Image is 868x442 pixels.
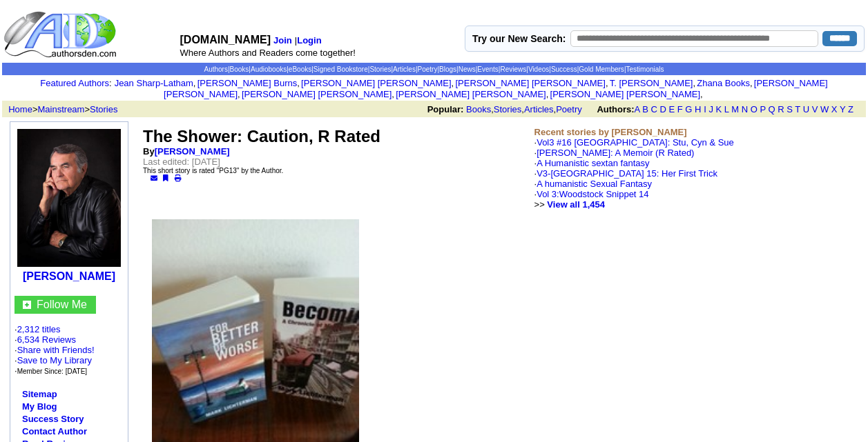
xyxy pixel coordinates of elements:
[240,91,242,99] font: i
[17,334,76,345] a: 6,534 Reviews
[524,104,554,114] a: Articles
[677,104,683,114] a: F
[115,78,828,99] font: , , , , , , , , , ,
[17,129,121,267] img: 87241.jpg
[164,78,828,99] a: [PERSON_NAME] [PERSON_NAME]
[3,104,118,114] font: > >
[703,91,704,99] font: i
[597,104,634,114] b: Authors:
[760,104,765,114] a: P
[534,189,649,210] font: · >>
[427,104,464,114] b: Popular:
[143,127,380,145] font: The Shower: Caution, R Rated
[23,301,31,309] img: gc.jpg
[17,345,95,355] a: Share with Friends!
[180,48,356,58] font: Where Authors and Readers come together!
[608,80,610,88] font: i
[579,66,624,73] a: Gold Members
[90,104,117,114] a: Stories
[22,389,57,399] a: Sitemap
[301,78,451,88] a: [PERSON_NAME] [PERSON_NAME]
[642,104,648,114] a: B
[556,104,582,114] a: Poetry
[297,35,321,46] a: Login
[812,104,818,114] a: V
[795,104,800,114] a: T
[180,34,271,46] font: [DOMAIN_NAME]
[418,66,438,73] a: Poetry
[15,345,95,376] font: · · ·
[143,157,220,167] font: Last edited: [DATE]
[459,66,476,73] a: News
[534,158,717,210] font: ·
[427,104,866,114] font: , , ,
[394,91,396,99] font: i
[8,104,32,114] a: Home
[537,137,734,148] a: Vol3 #16 [GEOGRAPHIC_DATA]: Stu, Cyn & Sue
[659,104,666,114] a: D
[17,324,61,334] a: 2,312 titles
[23,270,115,282] a: [PERSON_NAME]
[40,78,109,88] a: Featured Authors
[626,66,664,73] a: Testimonials
[22,414,84,424] a: Success Story
[455,78,605,88] a: [PERSON_NAME] [PERSON_NAME]
[15,324,95,376] font: · ·
[803,104,809,114] a: U
[668,104,675,114] a: E
[548,91,550,99] font: i
[204,66,227,73] a: Authors
[768,104,775,114] a: Q
[742,104,748,114] a: N
[477,66,499,73] a: Events
[242,89,392,99] a: [PERSON_NAME] [PERSON_NAME]
[393,66,416,73] a: Articles
[840,104,845,114] a: Y
[547,199,605,210] a: View all 1,454
[787,104,793,114] a: S
[650,104,657,114] a: C
[550,89,700,99] a: [PERSON_NAME] [PERSON_NAME]
[314,66,368,73] a: Signed Bookstore
[753,80,754,88] font: i
[37,299,87,310] a: Follow Me
[695,80,697,88] font: i
[155,146,230,157] a: [PERSON_NAME]
[534,168,717,210] font: ·
[534,148,717,210] font: ·
[534,127,687,137] b: Recent stories by [PERSON_NAME]
[537,158,649,168] a: A Humanistic sextan fantasy
[251,66,287,73] a: Audiobooks
[537,179,652,189] a: A humanistic Sexual Fantasy
[534,179,653,210] font: ·
[500,66,526,73] a: Reviews
[22,426,87,436] a: Contact Author
[197,78,298,88] a: [PERSON_NAME] Burns
[40,78,111,88] font: :
[635,104,640,114] a: A
[38,104,85,114] a: Mainstream
[439,66,456,73] a: Blogs
[3,10,119,59] img: logo_ad.gif
[143,167,283,174] font: This short story is rated "PG13" by the Author.
[300,80,301,88] font: i
[204,66,664,73] span: | | | | | | | | | | | | | | |
[195,80,197,88] font: i
[17,355,92,365] a: Save to My Library
[610,78,693,88] a: T. [PERSON_NAME]
[695,104,701,114] a: H
[724,104,729,114] a: L
[697,78,750,88] a: Zhana Books
[848,104,853,114] a: Z
[273,35,292,46] a: Join
[289,66,311,73] a: eBooks
[22,401,57,412] a: My Blog
[708,104,713,114] a: J
[472,33,566,44] label: Try our New Search:
[716,104,722,114] a: K
[115,78,193,88] a: Jean Sharp-Latham
[369,66,391,73] a: Stories
[820,104,829,114] a: W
